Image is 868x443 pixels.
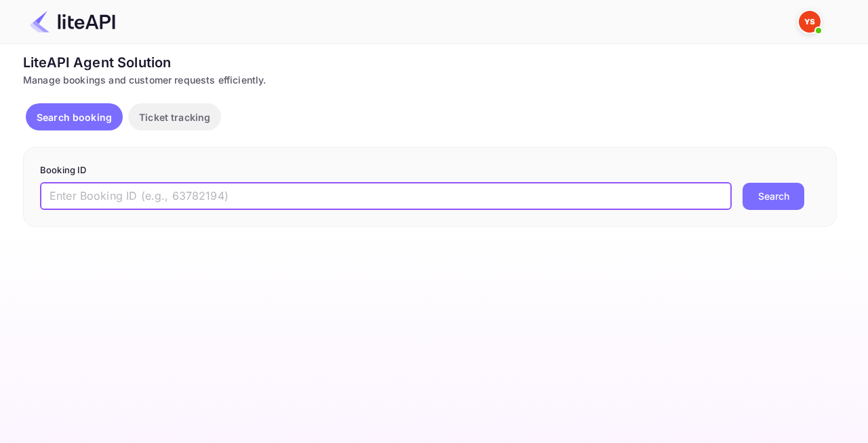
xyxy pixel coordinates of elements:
[37,110,112,124] p: Search booking
[799,11,821,33] img: Yandex Support
[23,52,837,73] div: LiteAPI Agent Solution
[23,73,837,87] div: Manage bookings and customer requests efficiently.
[30,11,115,33] img: LiteAPI Logo
[40,183,732,210] input: Enter Booking ID (e.g., 63782194)
[40,164,820,177] p: Booking ID
[743,183,804,210] button: Search
[139,110,210,124] p: Ticket tracking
